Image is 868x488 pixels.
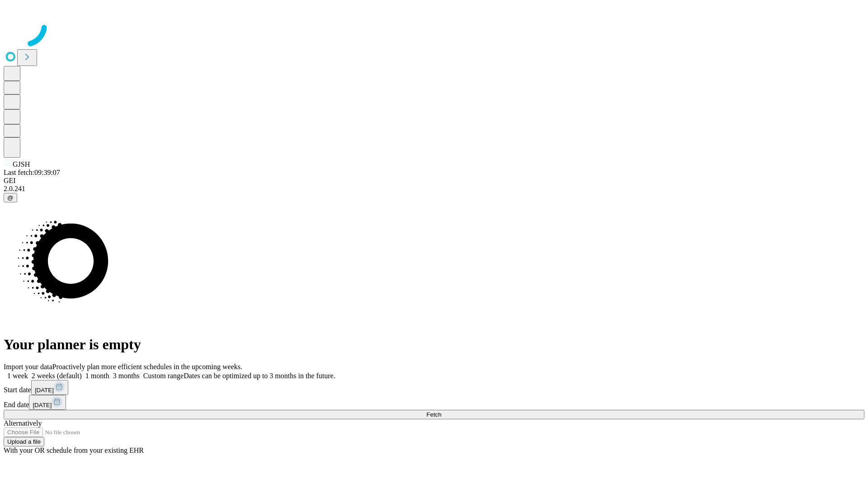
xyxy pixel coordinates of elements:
[4,395,864,410] div: End date
[426,411,441,418] span: Fetch
[32,372,82,380] span: 2 weeks (default)
[143,372,184,380] span: Custom range
[4,169,60,176] span: Last fetch: 09:39:07
[7,194,14,201] span: @
[31,380,68,395] button: [DATE]
[7,372,28,380] span: 1 week
[113,372,140,380] span: 3 months
[4,336,864,353] h1: Your planner is empty
[35,387,54,394] span: [DATE]
[4,410,864,419] button: Fetch
[29,395,66,410] button: [DATE]
[4,446,144,454] span: With your OR schedule from your existing EHR
[52,363,242,371] span: Proactively plan more efficient schedules in the upcoming weeks.
[4,419,42,427] span: Alternatively
[4,437,44,446] button: Upload a file
[33,402,52,408] span: [DATE]
[13,160,30,168] span: GJSH
[4,363,52,371] span: Import your data
[4,177,864,185] div: GEI
[4,193,17,202] button: @
[4,380,864,395] div: Start date
[184,372,335,380] span: Dates can be optimized up to 3 months in the future.
[4,185,864,193] div: 2.0.241
[85,372,109,380] span: 1 month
